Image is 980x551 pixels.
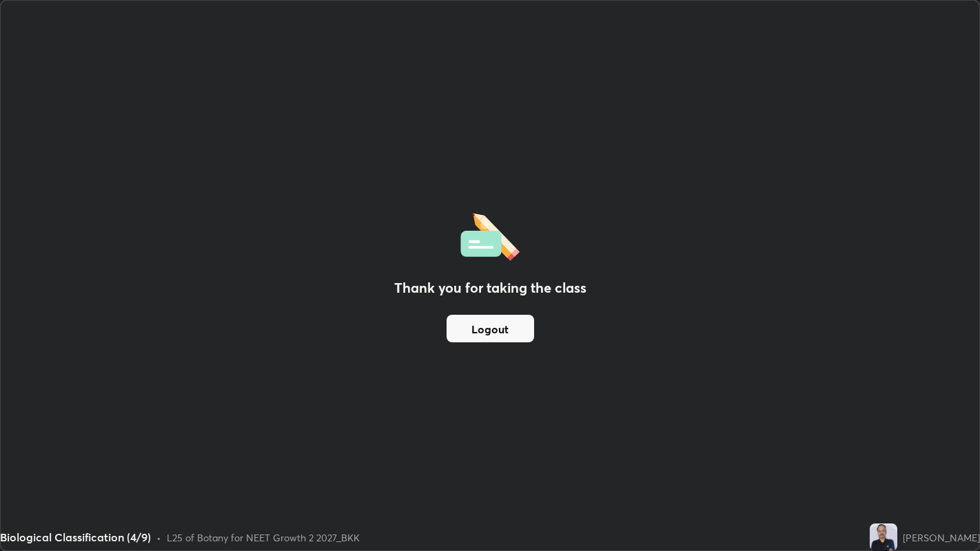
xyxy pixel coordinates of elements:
[870,523,897,551] img: c22f2f72b68d4e3d9e23a0c2e36e7e3d.jpg
[460,209,520,261] img: offlineFeedback.1438e8b3.svg
[156,530,161,545] div: •
[903,530,980,545] div: [PERSON_NAME]
[447,315,534,342] button: Logout
[394,278,586,298] h2: Thank you for taking the class
[167,530,360,545] div: L25 of Botany for NEET Growth 2 2027_BKK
